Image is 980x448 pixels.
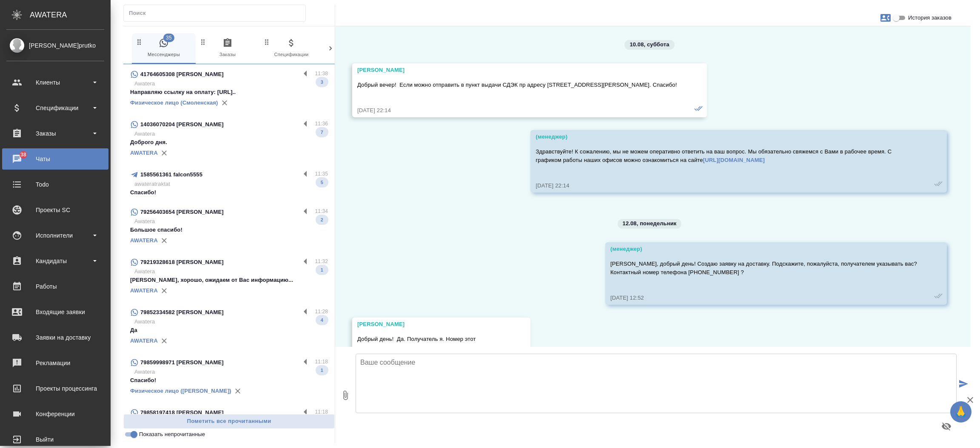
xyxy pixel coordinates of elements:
div: Заявки на доставку [6,331,104,344]
p: 11:38 [315,69,328,78]
a: AWATERA [130,337,158,344]
div: Спецификации [6,102,104,114]
div: Конференции [6,408,104,420]
span: 1 [316,266,328,274]
a: Конференции [2,403,108,425]
p: Добрый день! Да. Получатель я. Номер этот [357,335,501,343]
div: (менеджер) [610,245,917,253]
a: Входящие заявки [2,301,108,323]
p: 11:18 [315,357,328,366]
p: Здравствуйте! К сожалению, мы не можем оперативно ответить на ваш вопрос. Мы обязательно свяжемся... [536,147,917,164]
a: Проекты процессинга [2,378,108,399]
p: Большое спасибо! [130,226,328,234]
span: 7 [316,128,328,136]
p: 1585561361 falcon5555 [140,170,202,179]
p: 14036070204 [PERSON_NAME] [140,120,224,129]
p: Спасибо! [130,188,328,197]
div: [DATE] 12:52 [610,294,917,302]
div: Чаты [6,153,104,165]
div: 41764605308 [PERSON_NAME]11:38AwateraНаправляю ссылку на оплату: [URL]..3Физическое лицо (Смоленс... [123,64,335,114]
p: 11:34 [315,207,328,215]
div: Проекты процессинга [6,382,104,395]
span: 1 [316,366,328,374]
p: 79219328618 [PERSON_NAME] [140,258,224,267]
p: Awatera [134,267,328,276]
svg: Зажми и перетащи, чтобы поменять порядок вкладок [135,38,143,46]
a: Проекты SC [2,199,108,221]
p: Добрый вечер! Если можно отправить в пункт выдачи СДЭК пр адресу [STREET_ADDRESS][PERSON_NAME]. С... [357,81,677,89]
span: Спецификации [263,38,320,59]
span: 3 [316,78,328,86]
button: Удалить привязку [218,96,231,109]
p: awateratraktat [134,180,328,188]
div: Работы [6,280,104,293]
p: 11:28 [315,307,328,316]
a: Физическое лицо (Смоленская) [130,99,218,106]
p: 79859998971 [PERSON_NAME] [140,358,224,367]
p: Awatera [134,368,328,376]
a: AWATERA [130,150,158,156]
div: [PERSON_NAME] [357,320,501,329]
div: [PERSON_NAME]prutko [6,41,104,50]
span: 2 [316,215,328,224]
p: 79852334582 [PERSON_NAME] [140,308,224,317]
p: Awatera [134,217,328,226]
p: Направляю ссылку на оплату: [URL].. [130,88,328,96]
span: 4 [316,316,328,324]
svg: Зажми и перетащи, чтобы поменять порядок вкладок [199,38,207,46]
button: Удалить привязку [158,234,171,247]
span: Пометить все прочитанными [128,417,330,426]
p: Awatera [134,318,328,326]
a: [URL][DOMAIN_NAME] [703,157,765,163]
span: Показать непрочитанные [139,430,205,439]
a: 38Чаты [2,148,108,170]
button: Предпросмотр [936,416,957,437]
span: 38 [15,150,31,159]
p: 11:32 [315,257,328,266]
div: Заказы [6,127,104,140]
p: Awatera [134,79,328,88]
div: Выйти [6,433,104,446]
p: 79858197418 [PERSON_NAME] [140,408,224,417]
div: AWATERA [30,6,111,23]
span: Заказы [199,38,256,59]
span: Мессенджеры [135,38,192,59]
div: 79859998971 [PERSON_NAME]11:18AwateraСпасибо!1Физическое лицо ([PERSON_NAME]) [123,352,335,403]
a: Физическое лицо ([PERSON_NAME]) [130,388,231,394]
p: [PERSON_NAME], хорошо, ожидаем от Вас информацию... [130,276,328,284]
p: 11:35 [315,170,328,178]
button: Удалить привязку [158,284,171,297]
button: Удалить привязку [158,147,171,159]
a: AWATERA [130,237,158,244]
p: [PERSON_NAME], добрый день! Создаю заявку на доставку. Подскажите, пожалуйста, получателем указыв... [610,260,917,277]
a: Работы [2,276,108,297]
div: 79852334582 [PERSON_NAME]11:28AwateraДа4AWATERA [123,302,335,352]
div: 14036070204 [PERSON_NAME]11:36AwateraДоброго дня.7AWATERA [123,114,335,164]
button: 🙏 [950,401,971,422]
svg: Зажми и перетащи, чтобы поменять порядок вкладок [263,38,271,46]
div: 1585561361 falcon555511:35awateratraktatСпасибо!5 [123,164,335,202]
div: [DATE] 22:14 [357,106,677,115]
div: [PERSON_NAME] [357,66,677,74]
p: 41764605308 [PERSON_NAME] [140,70,224,79]
button: Удалить привязку [231,385,244,397]
a: Рекламации [2,352,108,374]
div: (менеджер) [536,133,917,141]
span: 🙏 [954,403,968,421]
p: 12.08, понедельник [623,219,677,228]
span: 5 [316,178,328,187]
div: Todo [6,178,104,191]
a: Заявки на доставку [2,327,108,348]
div: Входящие заявки [6,306,104,318]
a: Todo [2,174,108,195]
div: 79219328618 [PERSON_NAME]11:32Awatera[PERSON_NAME], хорошо, ожидаем от Вас информацию...1AWATERA [123,252,335,302]
div: Проекты SC [6,204,104,216]
div: 79256403654 [PERSON_NAME]11:34AwateraБольшое спасибо!2AWATERA [123,202,335,252]
p: 79256403654 [PERSON_NAME] [140,208,224,216]
div: Кандидаты [6,255,104,267]
a: AWATERA [130,287,158,294]
p: 11:36 [315,119,328,128]
div: [DATE] 22:14 [536,181,917,190]
button: Удалить привязку [158,335,171,347]
p: Спасибо! [130,376,328,385]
